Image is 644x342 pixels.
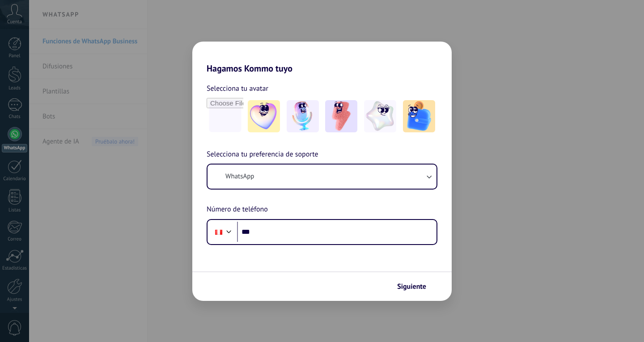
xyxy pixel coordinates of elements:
span: Selecciona tu preferencia de soporte [207,149,318,160]
span: Siguiente [397,283,426,290]
img: -3.jpeg [325,100,357,132]
span: Número de teléfono [207,204,268,215]
button: WhatsApp [208,165,436,189]
img: -1.jpeg [248,100,280,132]
img: -4.jpeg [364,100,396,132]
span: WhatsApp [225,172,254,181]
div: Peru: + 51 [210,223,227,241]
img: -2.jpeg [287,100,319,132]
span: Selecciona tu avatar [207,83,268,94]
button: Siguiente [393,279,438,294]
img: -5.jpeg [403,100,435,132]
h2: Hagamos Kommo tuyo [192,42,452,74]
